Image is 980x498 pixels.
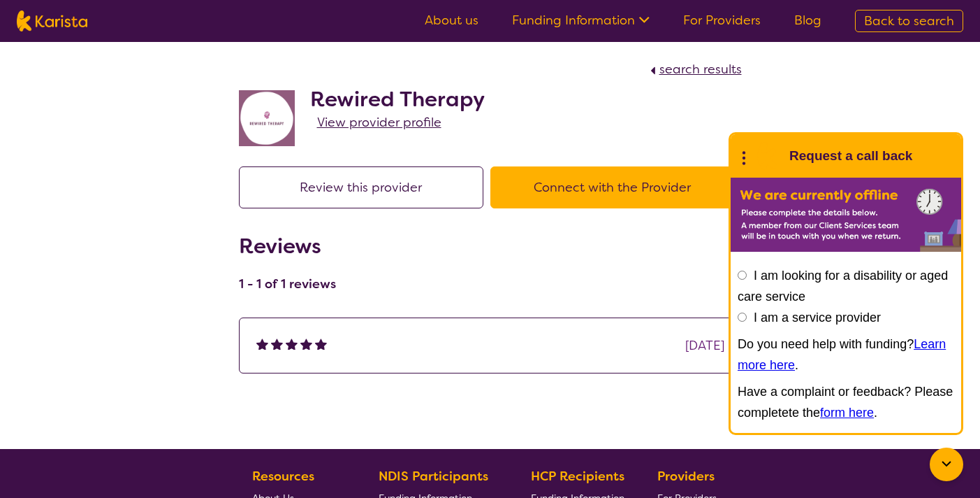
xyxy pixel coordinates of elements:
[315,338,327,350] img: fullstar
[855,10,963,32] a: Back to search
[256,338,268,350] img: fullstar
[864,13,954,29] span: Back to search
[794,12,821,29] a: Blog
[531,468,624,485] b: HCP Recipients
[657,468,715,485] b: Providers
[490,166,735,208] button: Connect with the Provider
[271,338,283,350] img: fullstar
[17,10,87,31] img: Karista logo
[683,12,761,29] a: For Providers
[286,338,298,350] img: fullstar
[738,334,954,376] p: Do you need help with funding? .
[425,12,478,29] a: About us
[239,234,336,259] h2: Reviews
[738,269,948,304] label: I am looking for a disability or aged care service
[820,406,874,420] a: form here
[789,145,912,166] h1: Request a call back
[239,90,295,146] img: jovdti8ilrgkpezhq0s9.png
[753,142,781,170] img: Karista
[239,276,336,292] h4: 1 - 1 of 1 reviews
[317,112,441,133] a: View provider profile
[647,61,742,78] a: search results
[317,114,441,131] span: View provider profile
[379,468,488,485] b: NDIS Participants
[300,338,312,350] img: fullstar
[310,87,485,112] h2: Rewired Therapy
[239,179,490,196] a: Review this provider
[239,166,483,208] button: Review this provider
[685,335,724,356] div: [DATE]
[659,61,742,78] span: search results
[252,468,314,485] b: Resources
[754,311,881,325] label: I am a service provider
[738,381,954,423] p: Have a complaint or feedback? Please completete the .
[512,12,650,29] a: Funding Information
[731,178,961,252] img: Karista offline chat form to request call back
[490,179,742,196] a: Connect with the Provider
